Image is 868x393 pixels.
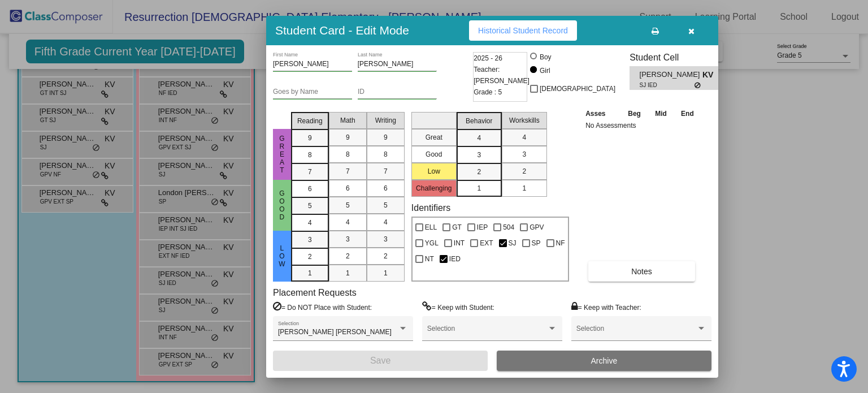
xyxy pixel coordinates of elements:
[474,87,502,98] span: Grade : 5
[540,82,615,96] span: [DEMOGRAPHIC_DATA]
[346,268,350,278] span: 1
[640,69,702,81] span: [PERSON_NAME]
[674,107,701,120] th: End
[648,107,674,120] th: Mid
[346,132,350,142] span: 9
[384,217,388,227] span: 4
[480,236,493,250] span: EXT
[530,221,544,234] span: GPV
[556,236,565,250] span: NF
[277,244,287,268] span: Low
[425,236,439,250] span: YGL
[452,221,462,234] span: GT
[631,267,652,276] span: Notes
[308,184,312,194] span: 6
[384,149,388,159] span: 8
[630,52,728,63] h3: Student Cell
[477,221,488,234] span: IEP
[346,200,350,210] span: 5
[308,150,312,160] span: 8
[469,20,577,41] button: Historical Student Record
[571,301,641,313] label: = Keep with Teacher:
[308,235,312,245] span: 3
[308,201,312,211] span: 5
[702,69,718,81] span: KV
[539,66,550,76] div: Girl
[308,252,312,262] span: 2
[503,221,514,234] span: 504
[425,221,437,234] span: ELL
[308,268,312,278] span: 1
[583,120,701,131] td: No Assessments
[477,183,481,193] span: 1
[346,234,350,244] span: 3
[308,167,312,177] span: 7
[384,132,388,142] span: 9
[384,183,388,193] span: 6
[454,236,465,250] span: INT
[273,88,352,96] input: goes by name
[346,166,350,176] span: 7
[449,252,461,266] span: IED
[466,116,492,126] span: Behavior
[478,26,568,35] span: Historical Student Record
[273,351,488,371] button: Save
[422,301,494,313] label: = Keep with Student:
[509,115,540,126] span: Workskills
[346,217,350,227] span: 4
[273,287,357,298] label: Placement Requests
[522,183,526,193] span: 1
[384,234,388,244] span: 3
[539,52,552,62] div: Boy
[277,135,287,174] span: Great
[384,166,388,176] span: 7
[522,166,526,176] span: 2
[346,149,350,159] span: 8
[477,133,481,143] span: 4
[425,252,434,266] span: NT
[640,81,695,89] span: SJ IED
[411,202,450,213] label: Identifiers
[346,183,350,193] span: 6
[474,64,530,87] span: Teacher: [PERSON_NAME]
[477,167,481,177] span: 2
[474,53,502,64] span: 2025 - 26
[308,133,312,143] span: 9
[346,251,350,261] span: 2
[370,356,390,365] span: Save
[384,268,388,278] span: 1
[308,218,312,228] span: 4
[477,150,481,160] span: 3
[497,351,711,371] button: Archive
[620,107,648,120] th: Beg
[275,23,409,37] h3: Student Card - Edit Mode
[522,132,526,142] span: 4
[273,301,372,313] label: = Do NOT Place with Student:
[583,107,620,120] th: Asses
[297,116,323,126] span: Reading
[278,328,392,336] span: [PERSON_NAME] [PERSON_NAME]
[384,251,388,261] span: 2
[340,115,355,126] span: Math
[522,149,526,159] span: 3
[509,236,517,250] span: SJ
[277,189,287,221] span: Good
[591,356,618,365] span: Archive
[375,115,396,126] span: Writing
[532,236,541,250] span: SP
[384,200,388,210] span: 5
[588,261,695,282] button: Notes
